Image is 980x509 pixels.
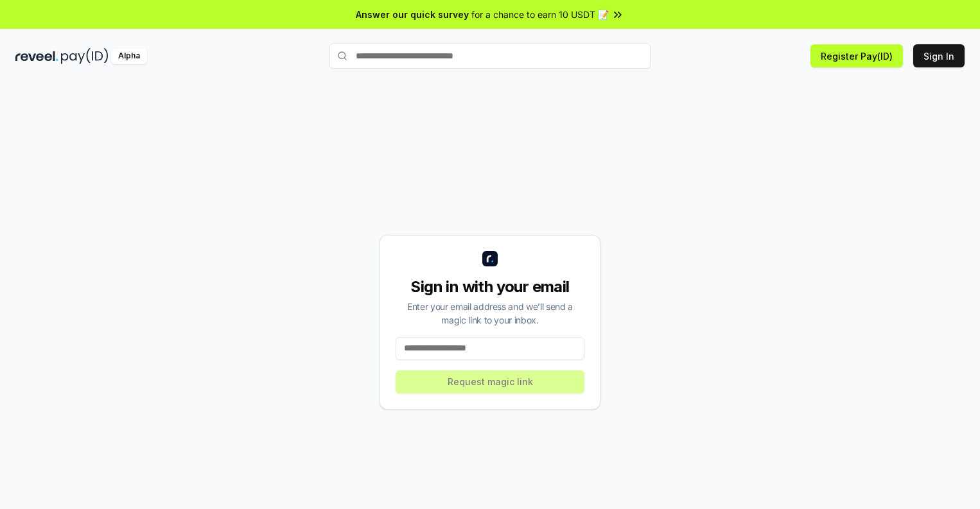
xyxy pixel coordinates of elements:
div: Alpha [111,48,147,64]
span: for a chance to earn 10 USDT 📝 [471,8,609,21]
img: logo_small [482,251,498,266]
span: Answer our quick survey [356,8,469,21]
img: reveel_dark [15,48,58,64]
div: Sign in with your email [396,277,584,297]
div: Enter your email address and we’ll send a magic link to your inbox. [396,300,584,327]
button: Sign In [913,44,965,67]
img: pay_id [61,48,109,64]
button: Register Pay(ID) [810,44,903,67]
